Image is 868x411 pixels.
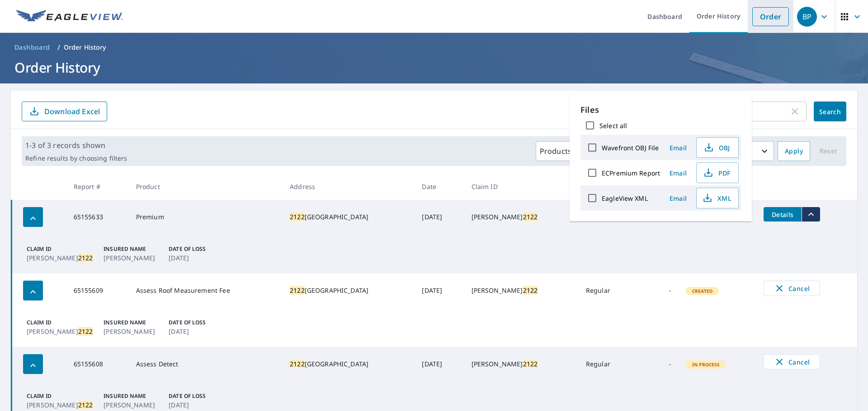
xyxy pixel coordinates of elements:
[11,40,857,55] nav: breadcrumb
[104,392,158,400] p: Insured Name
[464,347,579,381] td: [PERSON_NAME]
[664,191,693,205] button: Email
[687,361,726,368] span: In Process
[802,207,820,222] button: filesDropdownBtn-65155633
[129,347,283,381] td: Assess Detect
[11,58,857,77] h1: Order History
[16,10,123,23] img: EV Logo
[78,254,93,262] mark: 2122
[104,327,158,336] p: [PERSON_NAME]
[764,354,820,369] button: Cancel
[129,173,283,200] th: Product
[27,400,93,410] p: [PERSON_NAME]
[821,107,839,116] span: Search
[78,327,93,336] mark: 2122
[290,212,305,221] mark: 2122
[415,273,464,308] td: [DATE]
[290,212,407,222] div: [GEOGRAPHIC_DATA]
[66,273,129,308] td: 65155609
[415,347,464,381] td: [DATE]
[415,173,464,200] th: Date
[104,253,158,263] p: [PERSON_NAME]
[696,162,739,183] button: PDF
[27,253,93,263] p: [PERSON_NAME]
[169,400,223,410] p: [DATE]
[580,104,741,116] p: Files
[64,43,106,52] p: Order History
[57,42,60,53] li: /
[814,102,846,121] button: Search
[104,245,158,253] p: Insured Name
[634,347,679,381] td: -
[290,360,305,368] mark: 2122
[579,273,635,308] td: Regular
[702,142,731,153] span: OBJ
[769,210,796,219] span: Details
[536,141,588,161] button: Products
[169,392,223,400] p: Date of Loss
[523,212,538,221] mark: 2122
[25,140,127,151] p: 1-3 of 3 records shown
[667,169,689,177] span: Email
[66,347,129,381] td: 65155608
[66,173,129,200] th: Report #
[764,281,820,296] button: Cancel
[464,200,579,234] td: [PERSON_NAME]
[602,169,660,177] label: ECPremium Report
[523,360,538,368] mark: 2122
[778,141,810,161] button: Apply
[290,286,407,295] div: [GEOGRAPHIC_DATA]
[523,286,538,295] mark: 2122
[169,253,223,263] p: [DATE]
[664,166,693,180] button: Email
[579,347,635,381] td: Regular
[11,40,54,55] a: Dashboard
[540,146,571,157] p: Products
[667,194,689,203] span: Email
[104,319,158,327] p: Insured Name
[78,401,93,409] mark: 2122
[696,137,739,158] button: OBJ
[599,121,627,130] label: Select all
[22,102,107,121] button: Download Excel
[66,200,129,234] td: 65155633
[602,194,648,203] label: EagleView XML
[129,273,283,308] td: Assess Roof Measurement Fee
[602,143,659,152] label: Wavefront OBJ File
[785,146,803,157] span: Apply
[667,143,689,152] span: Email
[752,7,789,26] a: Order
[44,106,100,116] p: Download Excel
[27,392,93,400] p: Claim ID
[764,207,802,222] button: detailsBtn-65155633
[702,193,731,203] span: XML
[687,288,718,294] span: Created
[634,273,679,308] td: -
[25,154,127,162] p: Refine results by choosing filters
[464,273,579,308] td: [PERSON_NAME]
[104,400,158,410] p: [PERSON_NAME]
[27,319,93,327] p: Claim ID
[702,167,731,178] span: PDF
[773,283,811,294] span: Cancel
[464,173,579,200] th: Claim ID
[283,173,415,200] th: Address
[415,200,464,234] td: [DATE]
[773,356,811,367] span: Cancel
[129,200,283,234] td: Premium
[27,327,93,336] p: [PERSON_NAME]
[290,360,407,369] div: [GEOGRAPHIC_DATA]
[27,245,93,253] p: Claim ID
[169,245,223,253] p: Date of Loss
[169,327,223,336] p: [DATE]
[169,319,223,327] p: Date of Loss
[664,141,693,155] button: Email
[14,43,50,52] span: Dashboard
[696,188,739,208] button: XML
[290,286,305,295] mark: 2122
[797,7,817,27] div: BP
